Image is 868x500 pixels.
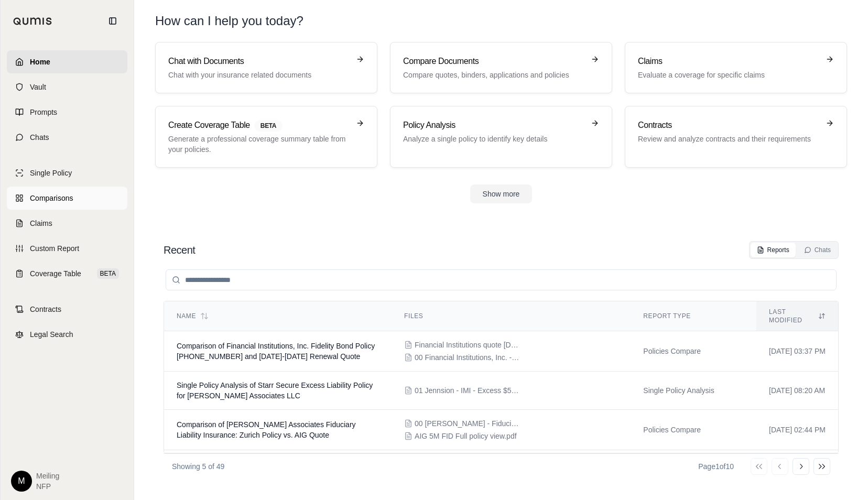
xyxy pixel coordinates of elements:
[625,42,847,93] a: ClaimsEvaluate a coverage for specific claims
[403,70,584,80] p: Compare quotes, binders, applications and policies
[254,120,283,132] span: BETA
[36,481,59,492] span: NFP
[7,161,127,184] a: Single Policy
[403,55,584,68] h3: Compare Documents
[164,243,195,257] h2: Recent
[155,42,377,93] a: Chat with DocumentsChat with your insurance related documents
[798,243,837,257] button: Chats
[177,342,375,361] span: Comparison of Financial Institutions, Inc. Fidelity Bond Policy 01-593-08-05 and 2025-2026 Renewa...
[631,410,756,450] td: Policies Compare
[756,331,838,372] td: [DATE] 03:37 PM
[168,134,350,155] p: Generate a professional coverage summary table from your policies.
[30,168,72,178] span: Single Policy
[30,304,61,314] span: Contracts
[177,420,356,439] span: Comparison of Jennison Associates Fiduciary Liability Insurance: Zurich Policy vs. AIG Quote
[390,106,612,168] a: Policy AnalysisAnalyze a single policy to identify key details
[7,50,127,73] a: Home
[11,471,32,492] div: M
[804,246,831,254] div: Chats
[631,372,756,410] td: Single Policy Analysis
[97,268,119,279] span: BETA
[638,70,819,80] p: Evaluate a coverage for specific claims
[698,461,734,472] div: Page 1 of 10
[638,119,819,132] h3: Contracts
[7,237,127,260] a: Custom Report
[625,106,847,168] a: ContractsReview and analyze contracts and their requirements
[13,17,52,25] img: Qumis Logo
[7,126,127,149] a: Chats
[168,119,350,132] h3: Create Coverage Table
[168,70,350,80] p: Chat with your insurance related documents
[415,352,519,363] span: 00 Financial Institutions, Inc. - AIG $15M Single Loss FI Bond Policy 9.30.24-25.pdf
[390,42,612,93] a: Compare DocumentsCompare quotes, binders, applications and policies
[30,193,73,203] span: Comparisons
[104,13,121,29] button: Collapse sidebar
[631,301,756,331] th: Report Type
[7,75,127,99] a: Vault
[403,134,584,144] p: Analyze a single policy to identify key details
[756,410,838,450] td: [DATE] 02:44 PM
[155,106,377,168] a: Create Coverage TableBETAGenerate a professional coverage summary table from your policies.
[757,246,789,254] div: Reports
[30,218,52,229] span: Claims
[7,323,127,346] a: Legal Search
[638,134,819,144] p: Review and analyze contracts and their requirements
[7,298,127,321] a: Contracts
[7,187,127,210] a: Comparisons
[30,57,50,67] span: Home
[638,55,819,68] h3: Claims
[30,243,79,254] span: Custom Report
[30,82,46,92] span: Vault
[7,101,127,124] a: Prompts
[415,431,517,441] span: AIG 5M FID Full policy view.pdf
[7,262,127,285] a: Coverage TableBETA
[30,132,49,143] span: Chats
[415,418,519,429] span: 00 Jennison - Fiduciary - Primary $5M Zurich Policy 24 25.pdf
[155,13,847,29] h1: How can I help you today?
[403,119,584,132] h3: Policy Analysis
[172,461,224,472] p: Showing 5 of 49
[756,450,838,499] td: [DATE] 03:01 PM
[392,301,631,331] th: Files
[415,340,519,350] span: Financial Institutions quote 9.3.25.pdf
[415,385,519,396] span: 01 Jennsion - IMI - Excess $5M xs $10M Starr Policy 24 25.pdf
[30,329,73,340] span: Legal Search
[30,268,81,279] span: Coverage Table
[30,107,57,117] span: Prompts
[177,312,379,320] div: Name
[168,55,350,68] h3: Chat with Documents
[36,471,59,481] span: Meiling
[631,450,756,499] td: Policies Compare
[631,331,756,372] td: Policies Compare
[756,372,838,410] td: [DATE] 08:20 AM
[751,243,796,257] button: Reports
[769,308,826,324] div: Last modified
[7,212,127,235] a: Claims
[177,381,373,400] span: Single Policy Analysis of Starr Secure Excess Liability Policy for Jennison Associates LLC
[470,184,533,203] button: Show more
